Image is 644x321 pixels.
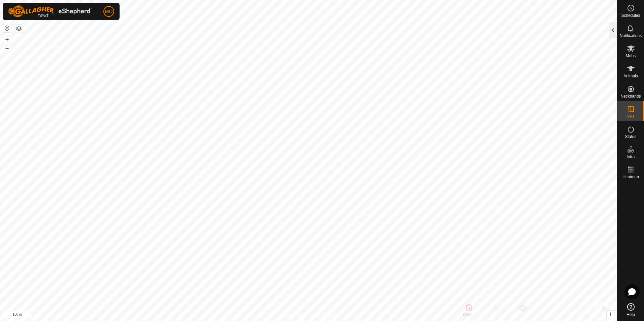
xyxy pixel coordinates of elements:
button: Map Layers [15,25,23,33]
span: Mobs [626,54,636,58]
span: Animals [623,74,638,78]
span: Infra [626,155,635,159]
a: Help [617,300,644,319]
button: + [3,35,11,43]
span: Status [625,135,636,139]
img: Gallagher Logo [8,5,92,17]
button: – [3,44,11,52]
a: Contact Us [315,312,335,318]
span: Notifications [620,34,642,38]
span: Neckbands [620,94,641,98]
button: Reset Map [3,24,11,32]
span: MO [105,8,113,15]
a: Privacy Policy [282,312,307,318]
span: i [610,311,611,317]
span: VPs [627,114,634,118]
span: Heatmap [622,175,639,179]
span: Help [626,313,635,317]
button: i [607,311,614,318]
span: Schedules [621,13,640,17]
